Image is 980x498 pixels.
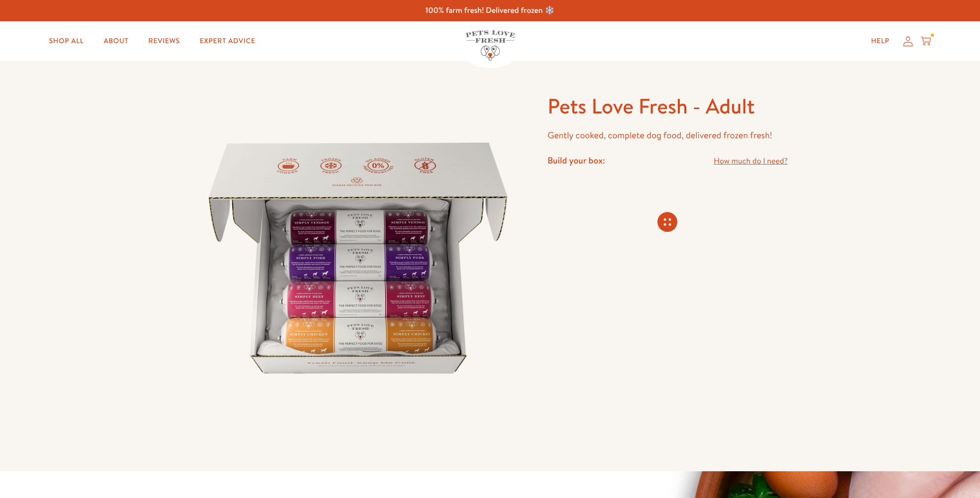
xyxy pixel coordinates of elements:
[930,451,970,488] iframe: Gorgias live chat messenger
[192,31,263,51] a: Expert Advice
[863,31,898,51] a: Help
[547,93,787,120] h1: Pets Love Fresh - Adult
[465,30,515,60] img: Pets Love Fresh
[657,212,677,232] svg: Connecting store
[714,155,787,168] a: How much do I need?
[96,31,136,51] a: About
[41,31,92,51] a: Shop All
[547,155,605,166] h4: Build your box:
[140,31,188,51] a: Reviews
[547,128,787,143] p: Gently cooked, complete dog food, delivered frozen fresh!
[193,93,524,424] img: Pets Love Fresh - Adult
